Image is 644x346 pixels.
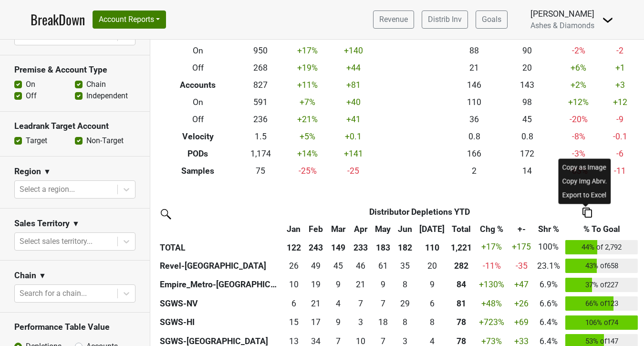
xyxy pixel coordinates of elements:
th: 78.166 [447,313,474,332]
span: ▼ [39,270,46,282]
td: 29.25 [394,294,416,313]
td: -8 % [554,128,603,145]
td: 88 [448,42,501,59]
td: 4.25 [327,294,350,313]
div: 9 [419,278,446,291]
td: +7 % [283,94,332,111]
td: 146 [448,76,501,94]
td: 7 [372,294,394,313]
th: Chg %: activate to sort column ascending [475,220,509,238]
td: 827 [239,76,283,94]
td: 9.25 [327,313,350,332]
th: SGWS-HI [157,313,282,332]
div: Copy as Image [561,160,609,174]
td: 98 [501,94,554,111]
a: Distrib Inv [422,10,468,29]
th: 243 [305,238,327,257]
img: Dropdown Menu [602,14,613,26]
div: 21 [352,278,369,291]
td: -3 % [554,145,603,162]
td: -20 % [554,111,603,128]
div: 35 [396,260,414,272]
td: 8.5 [372,275,394,294]
th: 282.334 [447,256,474,275]
td: 8 [394,313,416,332]
th: 81.166 [447,294,474,313]
label: Independent [86,90,128,102]
div: 7 [352,297,369,310]
td: 2 [448,162,501,179]
th: Apr: activate to sort column ascending [350,220,372,238]
h3: Performance Table Value [14,322,135,332]
td: +81 [332,76,374,94]
div: 282 [450,260,472,272]
th: Feb: activate to sort column ascending [305,220,327,238]
a: BreakDown [31,10,85,30]
div: 49 [307,260,325,272]
td: -11 % [475,256,509,275]
th: &nbsp;: activate to sort column ascending [157,220,282,238]
td: 75 [239,162,283,179]
label: On [26,79,35,90]
td: 21 [350,275,372,294]
h3: Premise & Account Type [14,65,135,75]
td: 21 [448,59,501,76]
td: -2 [603,42,637,59]
td: +17 % [283,42,332,59]
td: 90 [501,42,554,59]
td: 21.083 [305,294,327,313]
th: 149 [327,238,350,257]
td: 0.8 [448,128,501,145]
th: Mar: activate to sort column ascending [327,220,350,238]
td: 14.583 [282,313,305,332]
label: Chain [86,79,106,90]
td: 6.417 [282,294,305,313]
td: 6.083 [416,294,448,313]
th: % To Goal: activate to sort column ascending [563,220,640,238]
td: +2 % [554,76,603,94]
td: 268 [239,59,283,76]
td: 6.4% [534,313,563,332]
td: +41 [332,111,374,128]
div: +69 [511,316,531,328]
th: Jul: activate to sort column ascending [416,220,448,238]
label: Off [26,90,37,102]
img: filter [157,206,173,221]
div: 17 [307,316,325,328]
td: 6.6% [534,294,563,313]
h3: Chain [14,271,36,281]
td: 950 [239,42,283,59]
td: +6 % [554,59,603,76]
a: Goals [476,10,508,29]
th: Velocity [157,128,239,145]
div: 8 [396,278,414,291]
h3: Region [14,167,41,177]
div: 6 [419,297,446,310]
th: Empire_Metro-[GEOGRAPHIC_DATA] [157,275,282,294]
img: Copy to clipboard [582,208,592,218]
td: 45.667 [350,256,372,275]
div: Copy Img Abrv. [561,174,609,188]
h3: Sales Territory [14,219,70,229]
td: +723 % [475,313,509,332]
th: 233 [350,238,372,257]
th: Off [157,59,239,76]
td: +12 [603,94,637,111]
td: 0.8 [501,128,554,145]
div: 4 [330,297,347,310]
td: 1.5 [239,128,283,145]
td: 45 [327,256,350,275]
span: ▼ [43,166,51,178]
div: 81 [450,297,472,310]
th: SGWS-NV [157,294,282,313]
div: 78 [450,316,472,328]
td: 19 [305,275,327,294]
div: 6 [285,297,302,310]
td: 9.333 [327,275,350,294]
th: Shr %: activate to sort column ascending [534,220,563,238]
div: +26 [511,297,531,310]
div: 26 [285,260,302,272]
td: 14 [501,162,554,179]
div: 61 [374,260,392,272]
th: Distributor Depletions YTD [305,203,534,220]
